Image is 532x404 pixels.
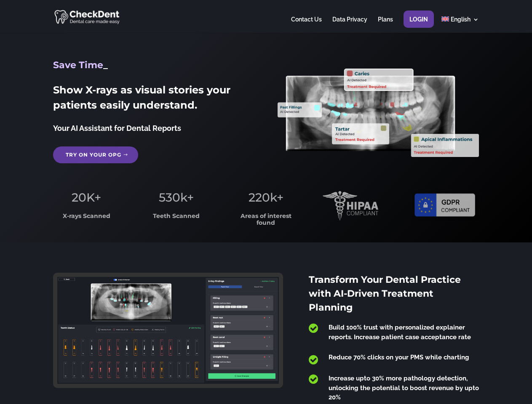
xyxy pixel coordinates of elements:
a: Data Privacy [332,16,367,33]
span: Your AI Assistant for Dental Reports [53,124,181,133]
a: Try on your OPG [53,146,138,163]
span: 20K+ [72,190,101,205]
a: English [441,16,479,33]
span: Build 100% trust with personalized explainer reports. Increase patient case acceptance rate [329,324,471,341]
a: Plans [378,16,393,33]
span: _ [103,59,108,71]
img: CheckDent AI [54,8,120,25]
span:  [309,374,318,385]
span: Save Time [53,59,103,71]
span: English [451,16,471,23]
img: X_Ray_annotated [278,69,479,157]
span:  [309,354,318,365]
span: Reduce 70% clicks on your PMS while charting [329,353,469,361]
span: Transform Your Dental Practice with AI-Driven Treatment Planning [309,274,461,313]
span: 220k+ [249,190,283,205]
span:  [309,323,318,334]
h2: Show X-rays as visual stories your patients easily understand. [53,82,254,117]
h3: Areas of interest found [233,213,299,230]
span: 530k+ [159,190,194,205]
a: Login [409,16,428,33]
span: Increase upto 30% more pathology detection, unlocking the potential to boost revenue by upto 20% [329,375,479,401]
a: Contact Us [291,16,322,33]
